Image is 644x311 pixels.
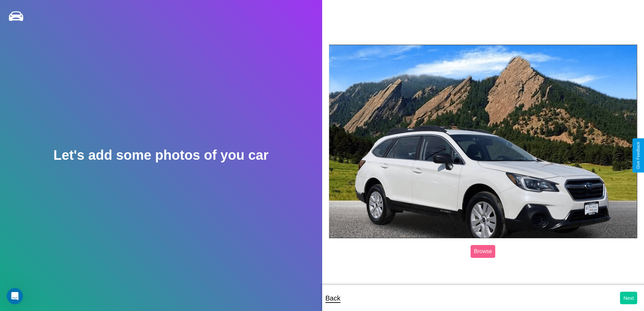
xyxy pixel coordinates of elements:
iframe: Intercom live chat [7,288,23,304]
button: Next [620,292,637,304]
p: Back [326,292,340,304]
h2: Let's add some photos of you car [53,148,268,163]
img: posted [329,45,638,238]
div: Give Feedback [636,142,641,169]
label: Browse [471,245,495,258]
